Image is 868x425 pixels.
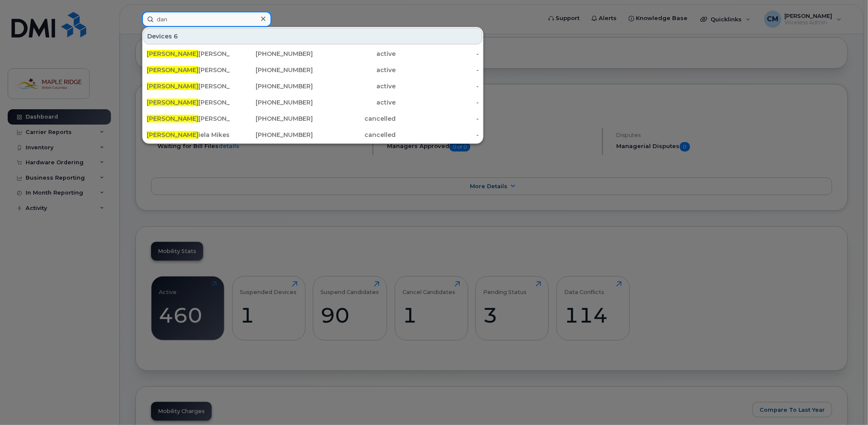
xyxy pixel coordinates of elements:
[143,62,482,78] a: [PERSON_NAME][PERSON_NAME][PHONE_NUMBER]active-
[147,131,198,139] span: [PERSON_NAME]
[230,98,313,107] div: [PHONE_NUMBER]
[147,98,230,107] div: [PERSON_NAME]
[396,66,479,74] div: -
[313,114,396,123] div: cancelled
[396,98,479,107] div: -
[147,131,230,139] div: iela Mikes
[143,28,482,44] div: Devices
[230,82,313,90] div: [PHONE_NUMBER]
[313,82,396,90] div: active
[147,115,198,122] span: [PERSON_NAME]
[143,127,482,143] a: [PERSON_NAME]iela Mikes[PHONE_NUMBER]cancelled-
[313,131,396,139] div: cancelled
[147,99,198,106] span: [PERSON_NAME]
[143,79,482,94] a: [PERSON_NAME][PERSON_NAME][PHONE_NUMBER]active-
[147,114,230,123] div: [PERSON_NAME]
[313,66,396,74] div: active
[313,98,396,107] div: active
[147,82,198,90] span: [PERSON_NAME]
[396,82,479,90] div: -
[396,49,479,58] div: -
[143,46,482,61] a: [PERSON_NAME][PERSON_NAME][PHONE_NUMBER]active-
[143,95,482,110] a: [PERSON_NAME][PERSON_NAME][PHONE_NUMBER]active-
[230,114,313,123] div: [PHONE_NUMBER]
[396,114,479,123] div: -
[230,66,313,74] div: [PHONE_NUMBER]
[142,12,271,27] input: Find something...
[147,66,198,74] span: [PERSON_NAME]
[396,131,479,139] div: -
[147,50,198,58] span: [PERSON_NAME]
[147,66,230,74] div: [PERSON_NAME]
[147,82,230,90] div: [PERSON_NAME]
[230,49,313,58] div: [PHONE_NUMBER]
[143,111,482,126] a: [PERSON_NAME][PERSON_NAME][PHONE_NUMBER]cancelled-
[313,49,396,58] div: active
[174,32,178,41] span: 6
[230,131,313,139] div: [PHONE_NUMBER]
[147,49,230,58] div: [PERSON_NAME]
